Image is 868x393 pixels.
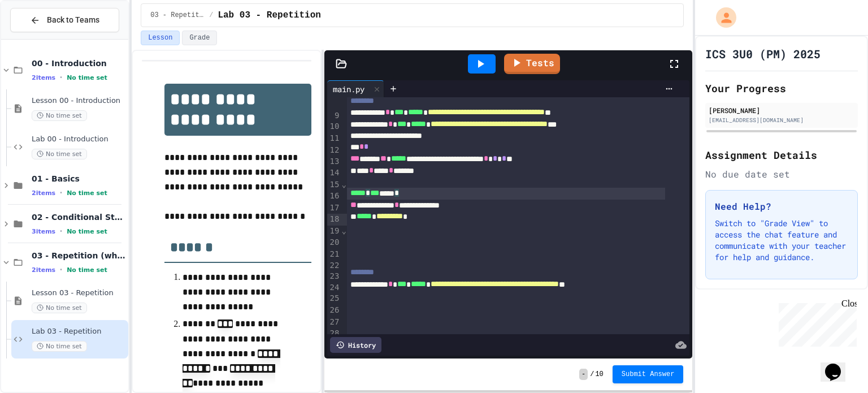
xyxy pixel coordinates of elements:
[327,179,341,191] div: 15
[715,200,848,213] h3: Need Help?
[32,266,55,274] span: 2 items
[705,80,858,96] h2: Your Progress
[10,8,119,32] button: Back to Teams
[327,202,341,214] div: 17
[327,260,341,271] div: 22
[327,83,370,95] div: main.py
[141,31,180,45] button: Lesson
[327,237,341,249] div: 20
[150,11,205,20] span: 03 - Repetition (while and for)
[705,46,821,62] h1: ICS 3U0 (PM) 2025
[715,218,848,263] p: Switch to "Grade View" to access the chat feature and communicate with your teacher for help and ...
[622,370,675,379] span: Submit Answer
[60,265,62,274] span: •
[327,226,341,237] div: 19
[327,317,341,328] div: 27
[32,212,126,222] span: 02 - Conditional Statements (if)
[47,14,99,26] span: Back to Teams
[704,5,739,31] div: My Account
[504,54,560,74] a: Tests
[327,110,341,122] div: 9
[32,74,55,81] span: 2 items
[327,328,341,339] div: 28
[327,249,341,260] div: 21
[67,189,107,197] span: No time set
[327,145,341,157] div: 12
[705,167,858,181] div: No due date set
[60,188,62,197] span: •
[32,149,87,159] span: No time set
[5,5,78,72] div: Chat with us now!Close
[327,87,341,110] div: 8
[327,293,341,305] div: 25
[341,180,346,189] span: Fold line
[32,251,126,261] span: 03 - Repetition (while and for)
[327,80,384,97] div: main.py
[32,341,87,352] span: No time set
[32,288,126,298] span: Lesson 03 - Repetition
[327,271,341,282] div: 23
[327,214,341,226] div: 18
[821,348,857,382] iframe: chat widget
[579,369,588,380] span: -
[60,73,62,82] span: •
[32,327,126,336] span: Lab 03 - Repetition
[182,31,217,45] button: Grade
[209,11,213,20] span: /
[709,105,854,115] div: [PERSON_NAME]
[32,174,126,184] span: 01 - Basics
[327,156,341,167] div: 13
[32,135,126,144] span: Lab 00 - Introduction
[327,305,341,317] div: 26
[341,226,346,235] span: Fold line
[774,299,857,347] iframe: chat widget
[327,121,341,133] div: 10
[327,133,341,145] div: 11
[32,189,55,197] span: 2 items
[590,370,594,379] span: /
[709,116,854,124] div: [EMAIL_ADDRESS][DOMAIN_NAME]
[67,74,107,81] span: No time set
[327,282,341,293] div: 24
[705,147,858,163] h2: Assignment Details
[32,110,87,121] span: No time set
[218,8,320,22] span: Lab 03 - Repetition
[60,227,62,236] span: •
[32,228,55,235] span: 3 items
[595,370,603,379] span: 10
[32,58,126,68] span: 00 - Introduction
[330,337,381,353] div: History
[327,191,341,202] div: 16
[67,266,107,274] span: No time set
[32,303,87,313] span: No time set
[32,96,126,106] span: Lesson 00 - Introduction
[327,167,341,179] div: 14
[613,365,684,383] button: Submit Answer
[67,228,107,235] span: No time set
